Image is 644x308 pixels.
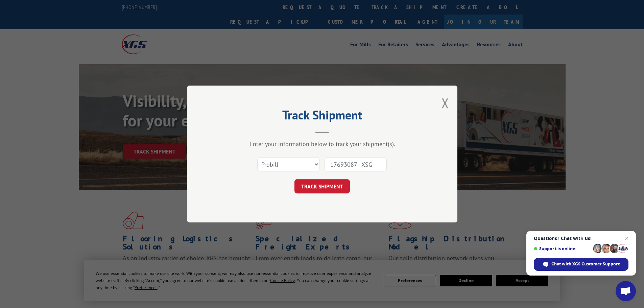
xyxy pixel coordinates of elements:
[623,234,631,242] span: Close chat
[551,261,620,267] span: Chat with XGS Customer Support
[442,94,449,112] button: Close modal
[616,281,636,301] div: Open chat
[534,258,628,271] div: Chat with XGS Customer Support
[221,140,424,148] div: Enter your information below to track your shipment(s).
[221,110,424,123] h2: Track Shipment
[294,179,350,193] button: TRACK SHIPMENT
[325,157,387,171] input: Number(s)
[534,236,628,241] span: Questions? Chat with us!
[534,246,591,251] span: Support is online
